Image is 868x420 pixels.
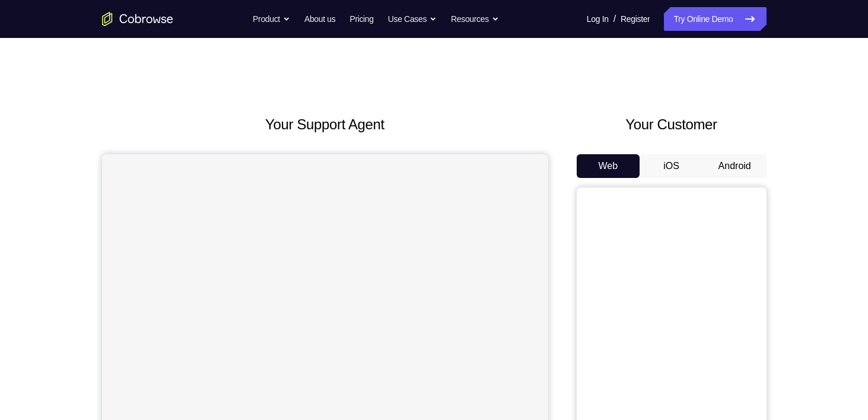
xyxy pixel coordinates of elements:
[102,12,173,26] a: Go to the home page
[349,7,373,31] a: Pricing
[587,7,609,31] a: Log In
[703,154,767,178] button: Android
[102,114,548,135] h2: Your Support Agent
[640,154,703,178] button: iOS
[664,7,766,31] a: Try Online Demo
[451,7,499,31] button: Resources
[388,7,437,31] button: Use Cases
[253,7,290,31] button: Product
[613,12,616,26] span: /
[304,7,335,31] a: About us
[577,154,640,178] button: Web
[621,7,650,31] a: Register
[577,114,767,135] h2: Your Customer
